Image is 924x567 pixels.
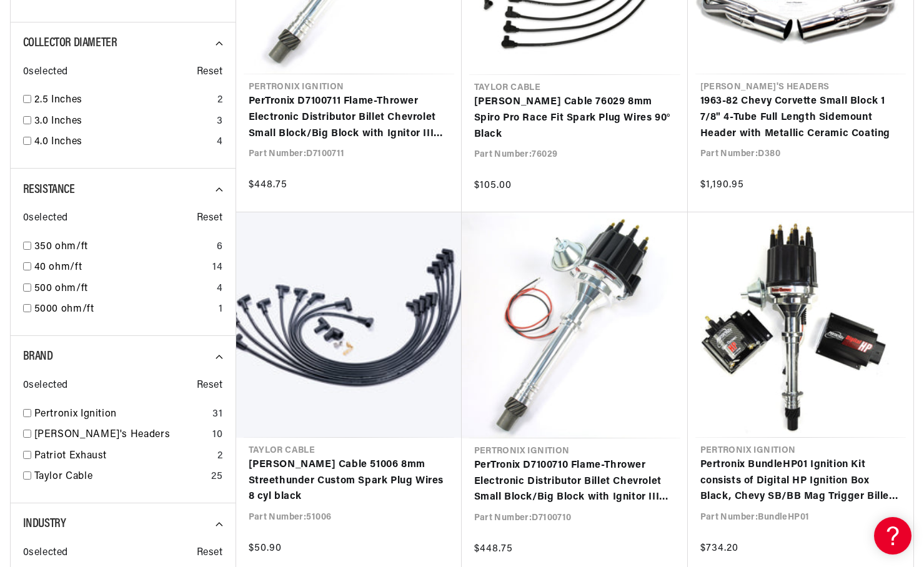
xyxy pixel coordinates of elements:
[217,281,223,297] div: 4
[474,94,675,142] a: [PERSON_NAME] Cable 76029 8mm Spiro Pro Race Fit Spark Plug Wires 90° Black
[212,427,222,443] div: 10
[197,378,223,394] span: Reset
[212,407,222,423] div: 31
[217,448,223,465] div: 2
[212,260,222,276] div: 14
[23,64,68,81] span: 0 selected
[211,469,222,485] div: 25
[197,210,223,227] span: Reset
[217,92,223,109] div: 2
[249,94,449,142] a: PerTronix D7100711 Flame-Thrower Electronic Distributor Billet Chevrolet Small Block/Big Block wi...
[217,239,223,255] div: 6
[34,448,212,465] a: Patriot Exhaust
[23,545,68,561] span: 0 selected
[34,134,212,150] a: 4.0 Inches
[23,518,66,530] span: Industry
[217,114,223,130] div: 3
[700,94,901,142] a: 1963-82 Chevy Corvette Small Block 1 7/8" 4-Tube Full Length Sidemount Header with Metallic Ceram...
[34,114,212,130] a: 3.0 Inches
[34,92,212,109] a: 2.5 Inches
[34,427,208,443] a: [PERSON_NAME]'s Headers
[219,302,223,318] div: 1
[23,184,75,196] span: Resistance
[474,458,675,506] a: PerTronix D7100710 Flame-Thrower Electronic Distributor Billet Chevrolet Small Block/Big Block wi...
[34,407,208,423] a: Pertronix Ignition
[23,350,53,363] span: Brand
[34,302,214,318] a: 5000 ohm/ft
[249,457,449,505] a: [PERSON_NAME] Cable 51006 8mm Streethunder Custom Spark Plug Wires 8 cyl black
[197,545,223,561] span: Reset
[23,210,68,227] span: 0 selected
[700,457,901,505] a: Pertronix BundleHP01 Ignition Kit consists of Digital HP Ignition Box Black, Chevy SB/BB Mag Trig...
[34,469,207,485] a: Taylor Cable
[34,239,212,255] a: 350 ohm/ft
[23,37,117,49] span: Collector Diameter
[23,378,68,394] span: 0 selected
[217,134,223,150] div: 4
[34,260,208,276] a: 40 ohm/ft
[34,281,212,297] a: 500 ohm/ft
[197,64,223,81] span: Reset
